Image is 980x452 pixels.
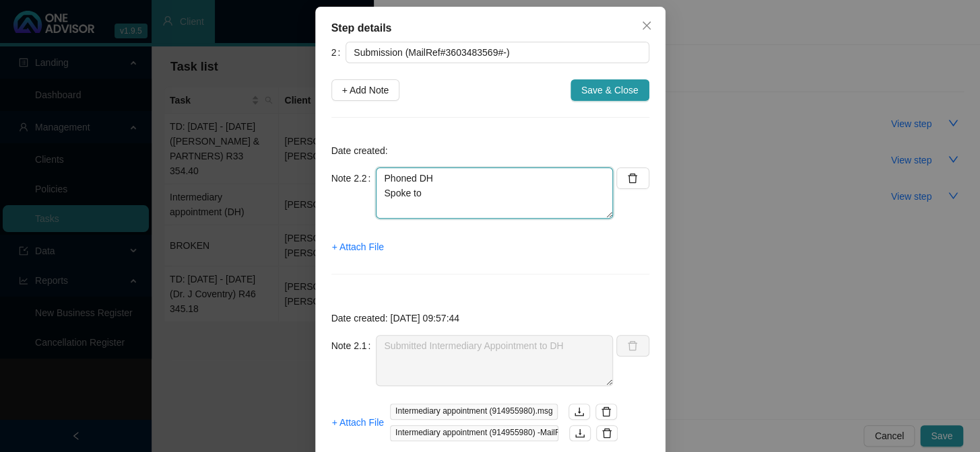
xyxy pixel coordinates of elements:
[574,406,585,417] span: download
[376,335,613,386] textarea: Submitted Intermediary Appointment to DH
[636,15,657,36] button: Close
[331,42,346,63] label: 2
[601,406,612,417] span: delete
[331,79,400,101] button: + Add Note
[601,428,612,439] span: delete
[331,412,385,433] button: + Attach File
[641,20,652,31] span: close
[376,167,613,219] textarea: Phoned DH Spoke to
[581,83,639,98] span: Save & Close
[627,173,638,184] span: delete
[331,143,649,158] p: Date created:
[390,425,558,441] span: Intermediary appointment (914955980) -MailRef#3603483569#-.msg
[331,311,649,326] p: Date created: [DATE] 09:57:44
[331,167,377,189] label: Note 2.2
[331,335,377,356] label: Note 2.1
[390,404,558,420] span: Intermediary appointment (914955980).msg
[332,415,384,430] span: + Attach File
[331,20,649,36] div: Step details
[331,236,385,258] button: + Attach File
[342,83,389,98] span: + Add Note
[570,79,649,101] button: Save & Close
[332,239,384,254] span: + Attach File
[575,428,585,439] span: download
